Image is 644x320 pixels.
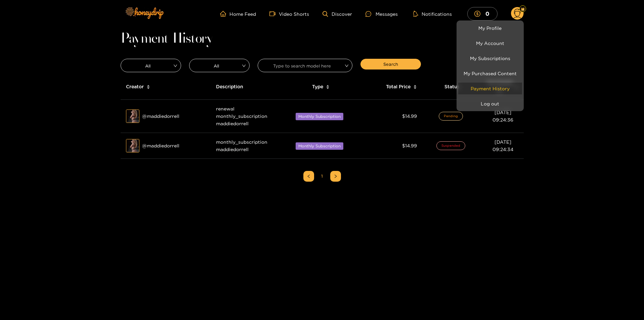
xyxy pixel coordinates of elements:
[458,37,522,49] a: My Account
[458,22,522,34] a: My Profile
[458,67,522,79] a: My Purchased Content
[458,98,522,109] button: Log out
[458,83,522,94] a: Payment History
[458,52,522,64] a: My Subscriptions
